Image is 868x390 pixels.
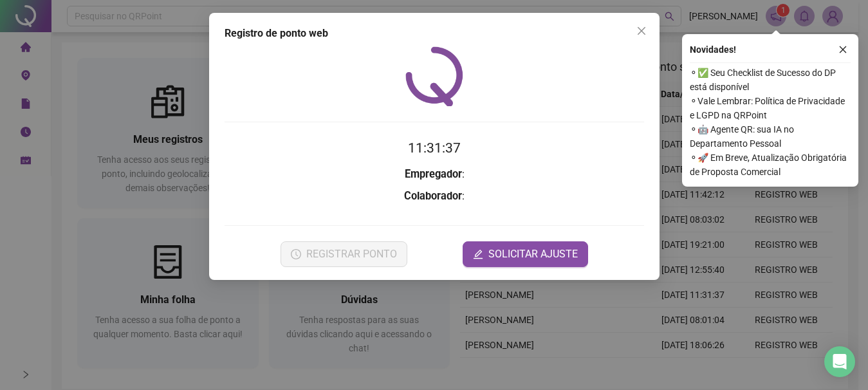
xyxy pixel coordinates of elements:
div: Registro de ponto web [225,26,644,41]
span: SOLICITAR AJUSTE [488,246,578,262]
h3: : [225,188,644,205]
span: ⚬ 🤖 Agente QR: sua IA no Departamento Pessoal [690,122,851,151]
time: 11:31:37 [408,140,461,156]
button: REGISTRAR PONTO [280,241,407,267]
span: ⚬ Vale Lembrar: Política de Privacidade e LGPD na QRPoint [690,94,851,122]
div: Open Intercom Messenger [824,346,855,377]
span: ⚬ ✅ Seu Checklist de Sucesso do DP está disponível [690,66,851,94]
span: edit [473,249,483,259]
h3: : [225,166,644,183]
span: close [636,26,647,36]
button: editSOLICITAR AJUSTE [463,241,588,267]
span: Novidades ! [690,42,736,57]
img: QRPoint [405,46,463,106]
span: close [838,45,847,54]
strong: Colaborador [404,190,462,202]
strong: Empregador [404,168,461,180]
button: Close [631,21,652,41]
span: ⚬ 🚀 Em Breve, Atualização Obrigatória de Proposta Comercial [690,151,851,179]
